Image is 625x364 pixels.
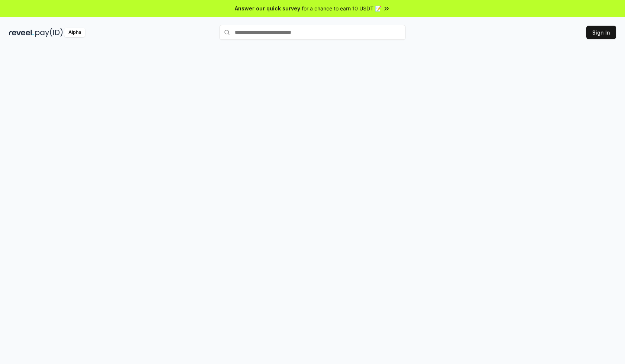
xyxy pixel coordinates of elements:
[586,26,616,39] button: Sign In
[9,28,34,37] img: reveel_dark
[235,4,300,12] span: Answer our quick survey
[64,28,85,37] div: Alpha
[35,28,63,37] img: pay_id
[302,4,381,12] span: for a chance to earn 10 USDT 📝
